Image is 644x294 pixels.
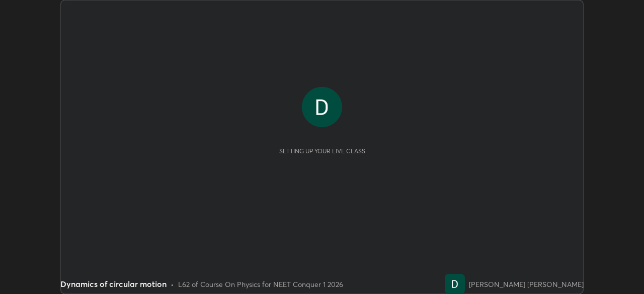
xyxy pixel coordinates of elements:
[445,274,465,294] img: f073bd56f9384c8bb425639622a869c1.jpg
[60,278,167,290] div: Dynamics of circular motion
[469,279,584,289] div: [PERSON_NAME] [PERSON_NAME]
[171,279,174,289] div: •
[302,87,342,127] img: f073bd56f9384c8bb425639622a869c1.jpg
[279,147,365,155] div: Setting up your live class
[178,279,343,289] div: L62 of Course On Physics for NEET Conquer 1 2026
